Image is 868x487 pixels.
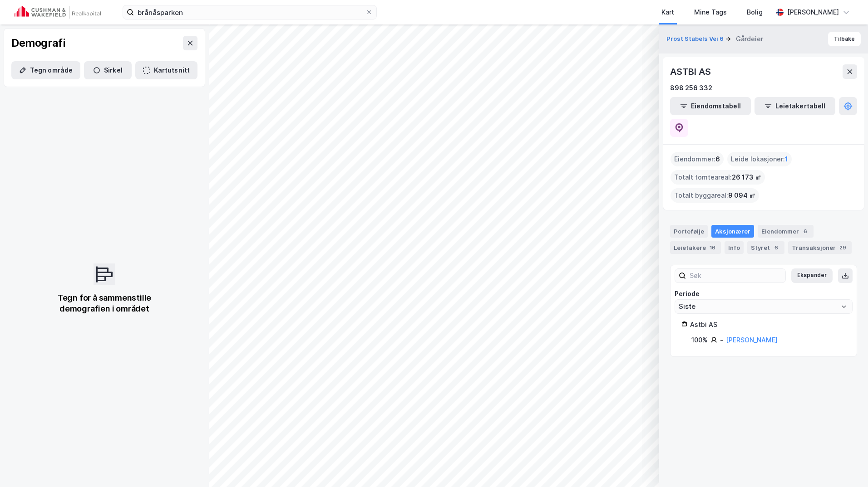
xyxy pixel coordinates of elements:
div: Info [725,241,744,254]
div: Tegn for å sammenstille demografien i området [46,292,163,314]
div: 100% [691,335,708,346]
iframe: Chat Widget [823,443,868,487]
button: Leietakertabell [755,97,835,115]
div: Eiendommer [758,225,814,238]
div: ASTBI AS [670,64,712,79]
button: Tegn område [11,61,80,79]
div: Leide lokasjoner : [727,152,792,166]
div: Astbi AS [690,319,846,330]
div: Totalt tomteareal : [671,170,765,185]
button: Kartutsnitt [135,61,197,79]
div: - [720,335,723,346]
input: Søk på adresse, matrikkel, gårdeiere, leietakere eller personer [134,5,365,19]
button: Open [840,303,848,310]
input: ClearOpen [675,300,852,313]
div: Eiendommer : [671,152,724,166]
div: 6 [772,243,781,252]
div: Mine Tags [694,7,727,18]
div: Demografi [11,36,65,50]
span: 6 [715,154,720,165]
div: Kart [661,7,674,18]
button: Prost Stabels Vei 6 [666,34,725,44]
button: Tilbake [828,32,861,46]
div: Portefølje [670,225,708,238]
span: 9 094 ㎡ [728,190,755,201]
button: Ekspander [791,268,833,283]
a: [PERSON_NAME] [726,336,778,344]
span: 1 [785,154,788,165]
div: Leietakere [670,241,721,254]
div: Transaksjoner [788,241,852,254]
div: 6 [801,227,810,236]
div: 898 256 332 [670,83,712,93]
input: Søk [686,269,785,282]
div: 16 [708,243,717,252]
div: Totalt byggareal : [671,188,759,203]
div: 29 [838,243,848,252]
button: Eiendomstabell [670,97,751,115]
div: Styret [747,241,784,254]
div: Gårdeier [736,34,763,44]
div: Kontrollprogram for chat [823,443,868,487]
img: cushman-wakefield-realkapital-logo.202ea83816669bd177139c58696a8fa1.svg [15,6,101,19]
button: Sirkel [84,61,132,79]
div: Periode [675,288,853,299]
div: Bolig [747,7,763,18]
div: Aksjonærer [711,225,754,238]
div: [PERSON_NAME] [787,7,839,18]
span: 26 173 ㎡ [732,172,761,183]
